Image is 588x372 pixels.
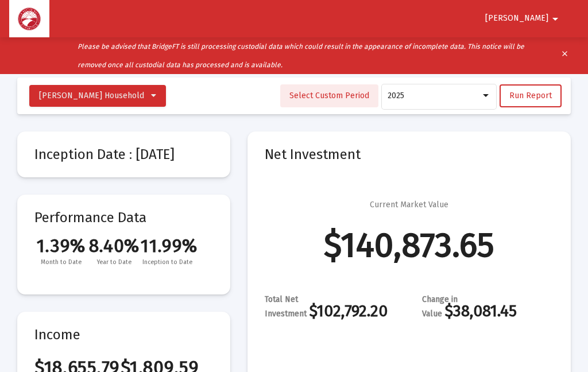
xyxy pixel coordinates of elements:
[485,14,548,24] span: [PERSON_NAME]
[34,212,213,268] mat-card-title: Performance Data
[34,257,87,268] span: Month to Date
[34,149,213,160] mat-card-title: Inception Date : [DATE]
[34,235,87,257] span: 1.39%
[141,235,194,257] span: 11.99%
[370,199,448,211] div: Current Market Value
[18,7,41,30] img: Dashboard
[265,149,554,160] mat-card-title: Net Investment
[265,294,307,319] span: Total Net Investment
[422,294,458,319] span: Change in Value
[324,239,494,251] div: $140,873.65
[388,91,404,100] span: 2025
[471,7,576,30] button: [PERSON_NAME]
[422,291,554,320] div: $38,081.45
[39,91,144,100] span: [PERSON_NAME] Household
[560,47,569,64] mat-icon: clear
[87,257,140,268] span: Year to Date
[29,85,166,107] button: [PERSON_NAME] Household
[548,7,562,30] mat-icon: arrow_drop_down
[34,329,213,340] mat-card-title: Income
[289,91,369,100] span: Select Custom Period
[87,235,140,257] span: 8.40%
[500,84,562,107] button: Run Report
[78,42,524,69] i: Please be advised that BridgeFT is still processing custodial data which could result in the appe...
[509,91,552,100] span: Run Report
[141,257,194,268] span: Inception to Date
[265,291,422,320] div: $102,792.20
